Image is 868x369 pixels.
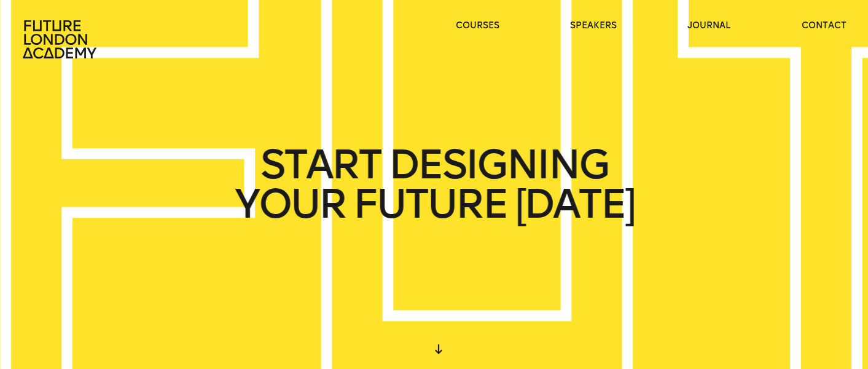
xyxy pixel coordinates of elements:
span: [DATE] [515,184,634,224]
a: courses [456,20,499,32]
a: speakers [570,20,617,32]
a: contact [802,20,846,32]
span: DESIGNING [388,145,608,184]
span: FUTURE [353,184,507,224]
span: YOUR [234,184,345,224]
span: START [260,145,380,184]
a: journal [687,20,730,32]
